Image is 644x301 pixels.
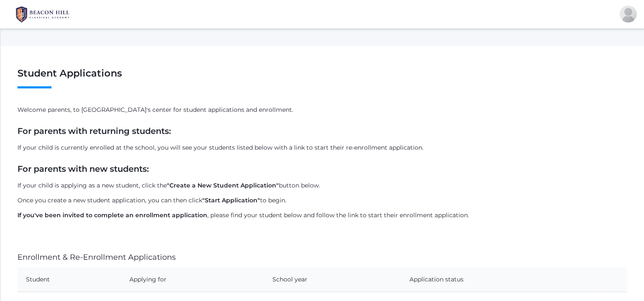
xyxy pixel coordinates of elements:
p: Once you create a new student application, you can then click to begin. [17,196,627,205]
strong: For parents with returning students: [17,126,171,136]
strong: If you've been invited to complete an enrollment application [17,211,207,219]
strong: "Start Application" [202,196,260,204]
th: School year [264,267,401,292]
div: Pauline Harris [620,6,637,23]
th: Applying for [121,267,264,292]
p: If your child is applying as a new student, click the button below. [17,181,627,190]
img: 1_BHCALogos-05.png [11,4,74,25]
strong: For parents with new students: [17,164,149,174]
h4: Enrollment & Re-Enrollment Applications [17,253,176,262]
h1: Student Applications [17,68,627,88]
p: Welcome parents, to [GEOGRAPHIC_DATA]'s center for student applications and enrollment. [17,105,627,114]
p: If your child is currently enrolled at the school, you will see your students listed below with a... [17,143,627,152]
p: , please find your student below and follow the link to start their enrollment application. [17,211,627,220]
th: Application status [401,267,595,292]
th: Student [17,267,121,292]
strong: "Create a New Student Application" [167,182,279,189]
